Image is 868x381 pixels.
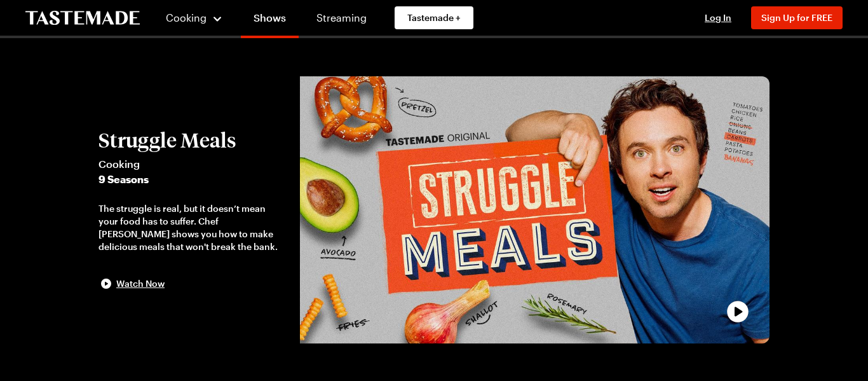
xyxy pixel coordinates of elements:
[693,11,743,24] button: Log In
[705,12,731,23] span: Log In
[395,6,473,29] a: Tastemade +
[116,277,165,290] span: Watch Now
[761,12,832,23] span: Sign Up for FREE
[407,11,461,24] span: Tastemade +
[98,128,287,291] button: Struggle MealsCooking9 SeasonsThe struggle is real, but it doesn’t mean your food has to suffer. ...
[241,3,299,38] a: Shows
[300,76,770,343] button: play trailer
[300,76,770,343] img: Struggle Meals
[98,202,287,253] div: The struggle is real, but it doesn’t mean your food has to suffer. Chef [PERSON_NAME] shows you h...
[166,11,207,24] span: Cooking
[751,6,843,29] button: Sign Up for FREE
[98,172,287,187] span: 9 Seasons
[25,11,140,25] a: To Tastemade Home Page
[98,156,287,172] span: Cooking
[98,128,287,151] h2: Struggle Meals
[165,3,223,33] button: Cooking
